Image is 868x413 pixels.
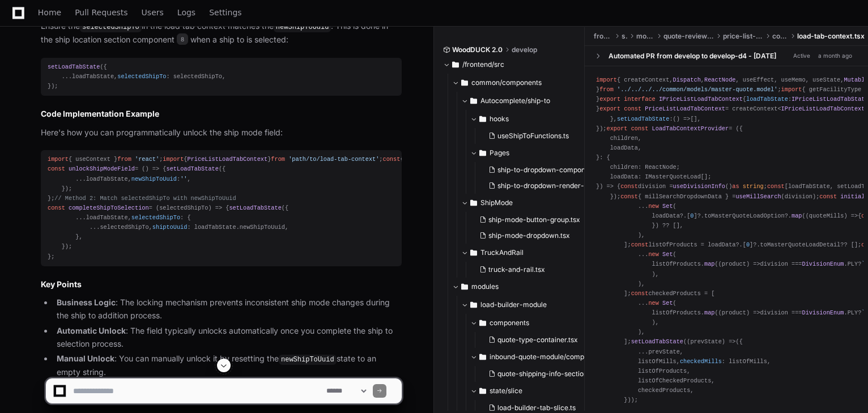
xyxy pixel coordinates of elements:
span: import [48,156,69,163]
span: Active [790,50,814,61]
span: selectedShipTo [131,214,180,221]
span: Autocomplete/ship-to [480,96,550,105]
span: TruckAndRail [480,248,524,257]
button: modules [452,278,585,296]
span: map [704,309,714,316]
span: product [722,309,746,316]
button: ship-to-dropdown-render-component.tsx [484,178,606,194]
span: IPriceListLoadTabContext [659,96,743,103]
span: from [599,86,614,93]
span: new [648,300,658,306]
span: useShipToFunctions.ts [497,131,569,140]
span: load-builder-module [480,300,547,309]
strong: Automatic Unlock [57,326,126,335]
span: context [772,32,788,41]
div: ({ ...loadTabState, : selectedShipTo, }); [48,62,395,91]
button: components [470,314,603,332]
button: ship-mode-dropdown.tsx [475,228,588,244]
span: ship-to-dropdown-component.tsx [497,165,607,174]
span: ( ) => [806,212,858,219]
span: quote-review-module [663,32,714,41]
span: const [620,193,638,200]
span: () => [673,116,691,122]
span: // Method 2: Match selectedShipTo with newShipToUuid [54,195,236,202]
span: useMillSearch [735,193,781,200]
span: ship-to-dropdown-render-component.tsx [497,181,632,190]
button: quote-type-container.tsx [484,332,597,348]
span: 0 [746,241,750,248]
span: Pull Requests [75,9,127,16]
code: newShipToUuid [279,355,337,365]
span: selectedShipTo [117,73,166,80]
button: Autocomplete/ship-to [461,92,594,110]
span: modules [636,32,655,41]
span: Home [38,9,61,16]
span: from [117,156,131,163]
span: export [606,125,627,132]
svg: Directory [479,112,486,126]
span: Set [662,203,673,210]
span: 'react' [135,156,159,163]
span: map [792,212,802,219]
span: develop [512,45,537,54]
span: toMasterQuoteLoadOption [704,212,785,219]
span: PriceListLoadTabContext [187,156,267,163]
li: : The field typically unlocks automatically once you complete the ship to selection process. [53,325,402,351]
strong: Business Logic [57,297,116,307]
span: DivisionEnum [802,261,844,267]
span: setLoadTabState [167,165,219,172]
span: src [622,32,627,41]
span: setLoadTabState [631,338,683,345]
p: Here's how you can programmatically unlock the ship mode field: [41,126,402,139]
span: Set [662,251,673,258]
span: ShipMode [480,198,513,207]
svg: Directory [470,298,477,312]
code: selectedShipTo [80,22,142,32]
span: ( ) => [718,309,760,316]
span: from [271,156,285,163]
span: const [48,205,65,211]
svg: Directory [461,76,468,90]
span: const [383,156,401,163]
span: frontend [594,32,612,41]
button: load-builder-module [461,296,594,314]
svg: Directory [470,246,477,259]
span: shiptoUuid [152,224,188,231]
span: inbound-quote-module/components [490,352,603,361]
span: hooks [490,114,509,124]
svg: Directory [470,196,477,210]
button: truck-and-rail.tsx [475,262,588,278]
span: quoteMills [809,212,844,219]
span: newShipToUuid [131,176,177,182]
span: Settings [209,9,241,16]
button: useShipToFunctions.ts [484,128,597,144]
span: setLoadTabState [617,116,669,122]
span: setLoadTabState [229,205,281,211]
span: map [704,261,714,267]
p: Ensure the in the load tab context matches the . This is done in the ship location section compon... [41,20,402,46]
span: load-tab-context.tsx [797,32,865,41]
span: ReactNode [704,76,735,83]
span: const [631,125,649,132]
svg: Directory [461,280,468,293]
span: ( ) => [718,261,760,267]
span: '' [180,176,187,182]
span: const [631,241,649,248]
span: 8 [177,33,188,45]
span: useDivisionInfo [673,183,725,190]
svg: Directory [452,58,459,71]
span: Pages [490,148,509,157]
span: as [732,183,739,190]
span: import [781,86,802,93]
span: const [48,165,65,172]
span: newShipToUuid [240,224,285,231]
span: selectedShipTo [159,205,208,211]
span: const [624,105,641,112]
span: ship-mode-dropdown.tsx [488,231,570,240]
span: toMasterQuoteLoadDetail [760,241,841,248]
div: { useContext } ; { } ; { loadTabState, setLoadTabState } = ( ); = ( ) => { ({ ...loadTabState, : ... [48,155,395,261]
h2: Key Points [41,279,402,290]
strong: Manual Unlock [57,354,114,363]
span: completeShipToSelection [69,205,149,211]
div: a month ago [818,52,852,60]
